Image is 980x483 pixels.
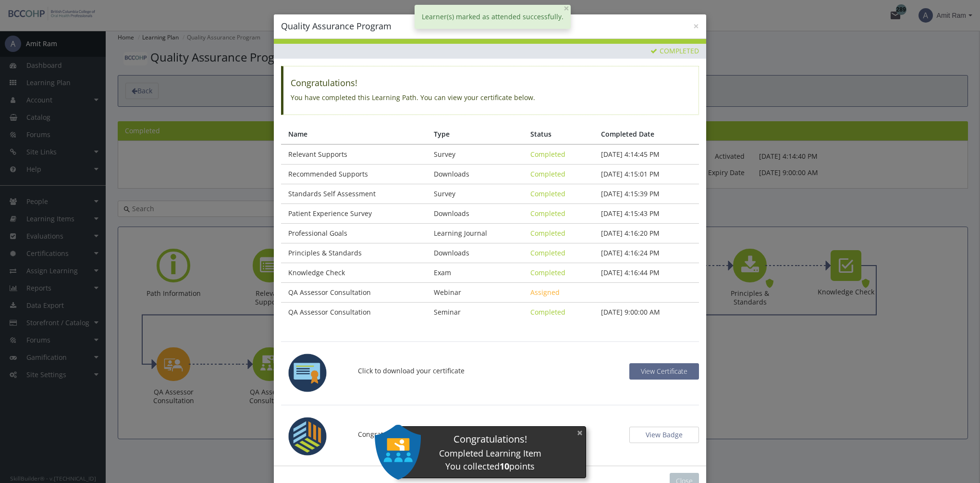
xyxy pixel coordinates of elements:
span: QA Assessor Consultation [288,307,371,317]
span: [DATE] 4:14:45 PM [601,150,660,159]
div: Congratulations! [394,432,586,446]
span: Knowledge Check [288,268,345,277]
span: Assigned [530,288,560,297]
span: Downloads [434,169,469,178]
span: Learning Journal [434,229,487,238]
span: Survey [434,150,455,159]
span: Professional Goals [288,229,347,238]
span: Completed [530,307,565,317]
span: [DATE] 4:15:01 PM [601,169,660,178]
span: Recommended Supports [288,169,368,178]
span: × [563,1,569,15]
span: Webinar [434,288,461,297]
span: [DATE] 4:15:39 PM [601,189,660,198]
span: Completed [530,209,565,218]
span: Exam [434,268,451,277]
span: [DATE] 4:16:24 PM [601,248,660,257]
th: Name [281,125,427,144]
span: Completed [530,268,565,277]
strong: 10 [500,460,509,472]
span: Downloads [434,248,469,257]
span: Completed [530,150,565,159]
span: QA Assessor Consultation [288,288,371,297]
h4: Congratulations! [291,78,691,88]
button: View Badge [629,427,699,443]
span: Learner(s) marked as attended successfully. [422,12,563,21]
span: [DATE] 4:16:20 PM [601,229,660,238]
button: × [572,423,588,443]
p: You have completed this Learning Path. You can view your certificate below. [291,93,691,102]
div: You collected points [394,460,586,473]
p: Click to download your certificate [351,352,629,390]
img: Open Badge - [288,415,327,458]
button: × [693,21,699,31]
span: Relevant Supports [288,150,347,159]
img: Seminar_Large.png [370,425,425,480]
span: Downloads [434,209,469,218]
th: Completed Date [594,125,699,144]
span: Completed [530,229,565,238]
span: Seminar [434,307,461,317]
button: Download Certificate (pdf) [629,363,699,380]
span: Patient Experience Survey [288,209,372,218]
div: Completed Learning Item [394,447,586,460]
span: Completed [530,169,565,178]
span: Survey [434,189,455,198]
th: Type [427,125,523,144]
span: Completed [650,46,699,55]
span: View Certificate [641,367,687,376]
span: Completed [530,189,565,198]
h4: Quality Assurance Program [281,20,699,33]
span: Principles & Standards [288,248,362,257]
span: Standards Self Assessment [288,189,376,198]
span: [DATE] 9:00:00 AM [601,307,660,317]
span: [DATE] 4:16:44 PM [601,268,660,277]
th: Status [523,125,594,144]
p: Congratulations! You earned a badge. [351,415,629,454]
span: Completed [530,248,565,257]
span: [DATE] 4:15:43 PM [601,209,660,218]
